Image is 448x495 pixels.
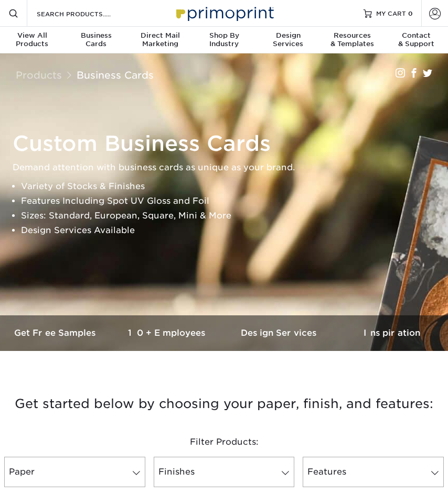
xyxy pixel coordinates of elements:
a: Paper [4,457,145,487]
span: Contact [384,31,448,40]
a: Business Cards [77,69,154,81]
li: Features Including Spot UV Gloss and Foil [21,194,445,208]
span: MY CART [376,9,406,18]
img: Primoprint [172,2,276,24]
div: & Support [384,31,448,48]
a: Contact& Support [384,27,448,54]
h3: 10+ Employees [112,328,225,338]
h3: Design Services [224,328,336,338]
input: SEARCH PRODUCTS..... [36,7,138,20]
div: Cards [64,31,128,48]
li: Variety of Stocks & Finishes [21,179,445,194]
a: Direct MailMarketing [128,27,192,54]
a: BusinessCards [64,27,128,54]
li: Sizes: Standard, European, Square, Mini & More [21,208,445,223]
span: Design [256,31,320,40]
h1: Custom Business Cards [13,131,445,156]
div: Marketing [128,31,192,48]
span: 0 [408,9,413,17]
li: Design Services Available [21,223,445,238]
a: Products [16,69,62,81]
a: DesignServices [256,27,320,54]
a: Shop ByIndustry [192,27,256,54]
p: Demand attention with business cards as unique as your brand. [13,160,445,175]
a: Design Services [224,315,336,350]
span: Direct Mail [128,31,192,40]
h3: Get started below by choosing your paper, finish, and features: [8,389,440,415]
span: Resources [320,31,384,40]
div: Industry [192,31,256,48]
a: Features [303,457,444,487]
div: & Templates [320,31,384,48]
div: Services [256,31,320,48]
a: Finishes [154,457,295,487]
span: Shop By [192,31,256,40]
span: Business [64,31,128,40]
a: Resources& Templates [320,27,384,54]
a: 10+ Employees [112,315,225,350]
